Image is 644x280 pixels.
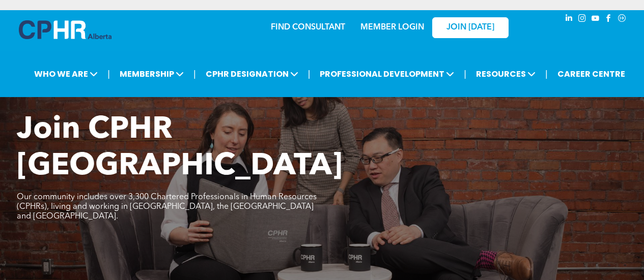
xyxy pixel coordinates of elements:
[31,65,101,83] span: WHO WE ARE
[564,13,575,26] a: linkedin
[317,65,457,83] span: PROFESSIONAL DEVELOPMENT
[446,23,494,33] span: JOIN [DATE]
[107,64,110,84] li: |
[117,65,187,83] span: MEMBERSHIP
[432,17,509,38] a: JOIN [DATE]
[19,20,111,39] img: A blue and white logo for cp alberta
[17,115,343,182] span: Join CPHR [GEOGRAPHIC_DATA]
[464,64,466,84] li: |
[193,64,196,84] li: |
[590,13,601,26] a: youtube
[203,65,301,83] span: CPHR DESIGNATION
[617,13,628,26] a: Social network
[17,193,317,221] span: Our community includes over 3,300 Chartered Professionals in Human Resources (CPHRs), living and ...
[603,13,614,26] a: facebook
[577,13,588,26] a: instagram
[473,65,539,83] span: RESOURCES
[360,23,424,32] a: MEMBER LOGIN
[271,23,345,32] a: FIND CONSULTANT
[554,65,628,83] a: CAREER CENTRE
[308,64,311,84] li: |
[545,64,548,84] li: |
